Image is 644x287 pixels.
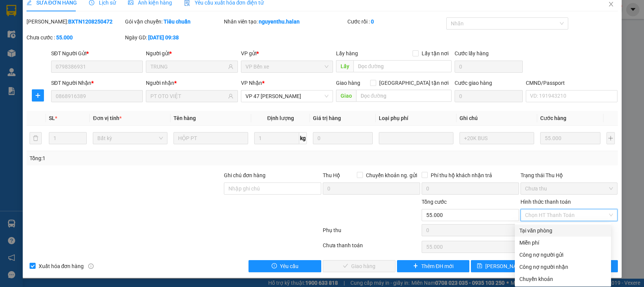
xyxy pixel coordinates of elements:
[51,49,143,58] div: SĐT Người Gửi
[241,80,262,86] span: VP Nhận
[525,183,613,194] span: Chưa thu
[125,17,222,26] div: Gói vận chuyển:
[363,171,420,179] span: Chuyển khoản ng. gửi
[88,264,94,269] span: info-circle
[313,132,373,144] input: 0
[336,60,353,72] span: Lấy
[336,90,356,102] span: Giao
[421,262,453,270] span: Thêm ĐH mới
[30,154,249,162] div: Tổng: 1
[356,90,452,102] input: Dọc đường
[150,62,227,71] input: Tên người gửi
[313,115,341,121] span: Giá trị hàng
[519,239,606,247] div: Miễn phí
[519,275,606,283] div: Chuyển khoản
[606,132,615,144] button: plus
[259,19,300,25] b: nguyenthu.halan
[477,263,482,269] span: save
[36,262,87,270] span: Xuất hóa đơn hàng
[146,49,238,58] div: Người gửi
[245,90,328,102] span: VP 47 Trần Khát Chân
[515,261,611,273] div: Cước gửi hàng sẽ được ghi vào công nợ của người nhận
[299,132,307,144] span: kg
[249,260,321,272] button: exclamation-circleYêu cầu
[347,17,445,26] div: Cước rồi :
[228,94,233,99] span: user
[460,132,534,144] input: Ghi Chú
[150,92,227,100] input: Tên người nhận
[376,79,452,87] span: [GEOGRAPHIC_DATA] tận nơi
[51,79,143,87] div: SĐT Người Nhận
[322,226,421,239] div: Phụ thu
[428,171,495,179] span: Phí thu hộ khách nhận trả
[376,111,456,126] th: Loại phụ phí
[174,132,248,144] input: VD: Bàn, Ghế
[280,262,299,270] span: Yêu cầu
[56,34,73,41] b: 55.000
[353,60,452,72] input: Dọc đường
[148,34,179,41] b: [DATE] 09:38
[224,17,346,26] div: Nhân viên tạo:
[146,79,238,87] div: Người nhận
[93,115,121,121] span: Đơn vị tính
[323,260,395,272] button: checkGiao hàng
[521,199,571,205] label: Hình thức thanh toán
[164,19,191,25] b: Tiêu chuẩn
[322,241,421,254] div: Chưa thanh toán
[540,115,566,121] span: Cước hàng
[456,111,537,126] th: Ghi chú
[32,92,44,98] span: plus
[455,50,489,56] label: Cước lấy hàng
[455,61,523,73] input: Cước lấy hàng
[526,79,618,87] div: CMND/Passport
[419,49,452,58] span: Lấy tận nơi
[245,61,328,72] span: VP Bến xe
[413,263,418,269] span: plus
[471,260,544,272] button: save[PERSON_NAME] chuyển hoàn
[397,260,470,272] button: plusThêm ĐH mới
[323,172,340,178] span: Thu Hộ
[228,64,233,69] span: user
[336,50,358,56] span: Lấy hàng
[267,115,294,121] span: Định lượng
[272,263,277,269] span: exclamation-circle
[241,49,333,58] div: VP gửi
[521,171,618,179] div: Trạng thái Thu Hộ
[519,263,606,271] div: Công nợ người nhận
[371,19,374,25] b: 0
[27,17,124,26] div: [PERSON_NAME]:
[519,251,606,259] div: Công nợ người gửi
[608,1,614,7] span: close
[125,33,222,42] div: Ngày GD:
[224,172,266,178] label: Ghi chú đơn hàng
[485,262,557,270] span: [PERSON_NAME] chuyển hoàn
[455,90,523,102] input: Cước giao hàng
[422,199,447,205] span: Tổng cước
[455,80,492,86] label: Cước giao hàng
[97,133,163,144] span: Bất kỳ
[32,89,44,101] button: plus
[515,249,611,261] div: Cước gửi hàng sẽ được ghi vào công nợ của người gửi
[540,132,600,144] input: 0
[174,115,196,121] span: Tên hàng
[224,182,321,195] input: Ghi chú đơn hàng
[336,80,360,86] span: Giao hàng
[27,33,124,42] div: Chưa cước :
[49,115,55,121] span: SL
[68,19,113,25] b: BXTN1208250472
[525,209,613,221] span: Chọn HT Thanh Toán
[30,132,42,144] button: delete
[519,226,606,235] div: Tại văn phòng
